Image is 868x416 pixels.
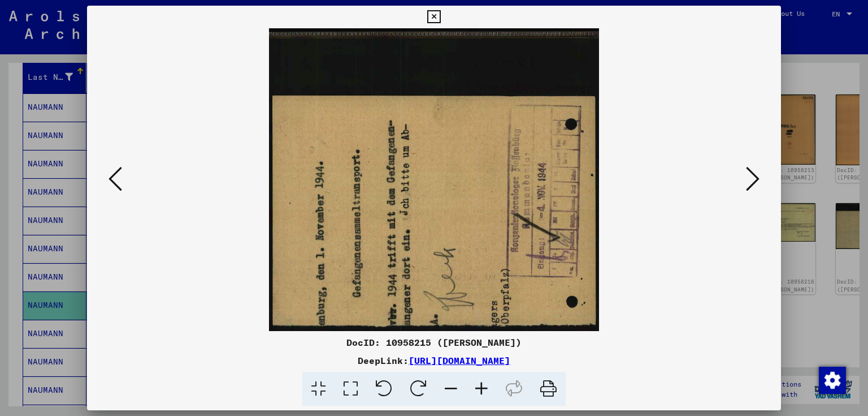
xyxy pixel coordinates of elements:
[87,354,782,367] div: DeepLink:
[818,366,845,393] div: Change consent
[819,367,846,394] img: Change consent
[409,355,510,366] a: [URL][DOMAIN_NAME]
[125,28,743,331] img: 002.jpg
[87,336,782,349] div: DocID: 10958215 ([PERSON_NAME])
